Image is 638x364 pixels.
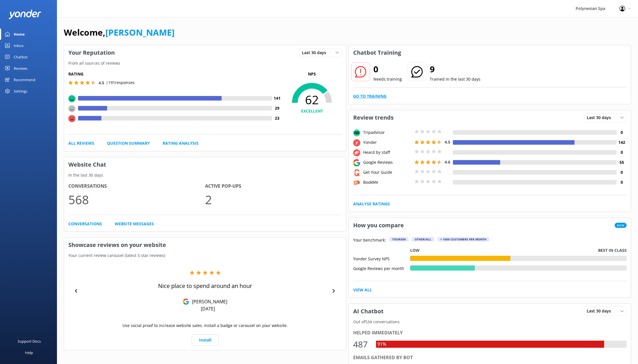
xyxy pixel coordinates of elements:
[64,252,346,259] p: Your current review carousel (latest 5 star reviews)
[430,62,480,76] h2: 9
[373,62,402,76] h2: 0
[362,129,413,136] div: Tripadvisor
[189,298,227,305] p: [PERSON_NAME]
[353,329,627,337] div: Helped immediately
[272,95,282,101] h4: 141
[272,105,282,111] h4: 29
[272,115,282,121] h4: 23
[122,322,288,329] p: Use social proof to increase website sales. Install a badge or carousel on your website.
[587,308,614,314] span: Last 30 days
[617,179,627,185] h4: 0
[353,93,387,99] a: Go to Training
[64,157,346,172] h3: Website Chat
[115,221,154,227] a: Website Messages
[349,319,631,325] p: Out of 534 conversations
[437,237,489,242] div: > 1000 customers per month
[25,347,33,358] div: Help
[183,298,189,305] img: Google Reviews
[201,306,215,312] p: [DATE]
[598,247,627,253] p: Best in class
[205,183,342,190] h4: Active Pop-ups
[353,287,372,293] a: View All
[362,149,413,156] div: Heard by staff
[14,85,27,97] div: Settings
[373,76,402,82] p: Needs training
[353,338,370,351] div: 487
[68,140,94,146] a: All Reviews
[617,149,627,156] h4: 0
[14,63,27,74] div: Reviews
[615,223,627,228] span: New
[282,71,342,77] p: NPS
[64,238,346,252] h3: Showcase reviews on your website
[587,114,614,121] span: Last 30 days
[302,50,330,56] span: Last 30 days
[362,169,413,175] div: Get Your Guide
[410,247,420,253] p: Low
[376,341,388,348] div: 91%
[349,304,388,319] h3: AI Chatbot
[353,237,386,244] p: Your benchmark:
[64,45,119,60] h3: Your Reputation
[99,80,104,85] span: 4.5
[158,282,252,290] p: Nice place to spend around an hour
[617,129,627,136] h4: 0
[18,336,41,347] div: Support Docs
[68,183,205,190] h4: Conversations
[68,221,102,227] a: Conversations
[445,159,450,165] span: 4.6
[412,237,434,242] div: Other/All
[163,140,199,146] a: Rating Analysis
[353,256,410,261] div: Yonder Survey NPS
[14,40,24,51] div: Inbox
[362,159,413,165] div: Google Reviews
[617,159,627,165] h4: 55
[205,190,342,209] p: 2
[105,26,175,38] a: [PERSON_NAME]
[617,169,627,175] h4: 0
[349,110,398,125] h3: Review trends
[68,190,205,209] p: 568
[445,139,450,145] span: 4.5
[68,71,282,77] h5: Rating
[282,93,342,107] span: 62
[14,28,25,40] div: Home
[349,218,408,233] h3: How you compare
[362,179,413,185] div: BookMe
[617,139,627,146] h4: 142
[430,76,480,82] p: Trained in the last 30 days
[14,51,28,63] div: Chatbot
[353,265,410,271] div: Google Reviews per month
[14,74,35,85] div: Recommend
[107,140,150,146] a: Question Summary
[106,79,135,86] p: | 191 responses
[64,60,346,66] p: From all sources of reviews
[353,354,627,361] div: Emails gathered by bot
[64,172,346,178] p: In the last 30 days
[362,139,413,146] div: Yonder
[64,26,175,39] h1: Welcome,
[282,108,342,114] h4: EXCELLENT
[9,10,41,19] img: yonder-white-logo.png
[192,334,219,346] a: Install
[353,201,390,207] a: Analyse Ratings
[389,237,408,242] div: Tourism
[349,45,405,60] h3: Chatbot Training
